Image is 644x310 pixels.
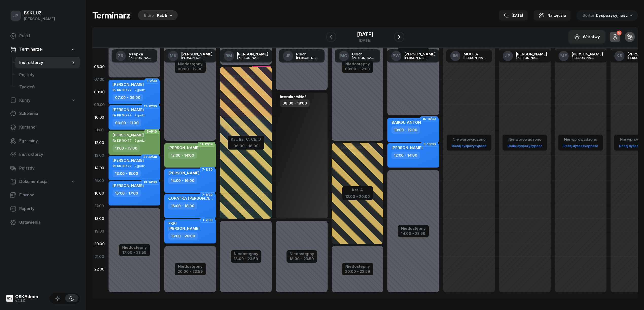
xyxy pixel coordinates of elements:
div: Rzepka [129,52,153,56]
a: Egzaminy [6,135,80,147]
span: 2 godz. [135,164,146,168]
button: Narzędzia [534,10,570,20]
span: Tydzień [19,84,76,90]
button: Nie wprowadzonoDodaj dyspozycyjność [450,135,488,150]
a: Dodaj dyspozycyjność [506,143,544,149]
a: Pojazdy [15,69,80,81]
span: 11-12/14 [200,144,213,145]
div: Nie wprowadzono [450,136,488,143]
div: KR 1HX77 [117,139,132,142]
span: [PERSON_NAME] [113,107,144,112]
button: BiuroKat. B [136,10,178,20]
a: Terminarze [6,44,80,55]
button: Niedostępny20:00 - 23:59 [345,263,370,275]
span: ŁOPATKA [PERSON_NAME] [168,196,219,201]
div: 12:00 [92,136,106,149]
span: Pulpit [19,33,76,39]
div: 14:00 - 23:59 [401,230,426,236]
div: [PERSON_NAME] [181,56,206,59]
span: 13-14/30 [144,182,157,183]
div: [DATE] [504,12,523,18]
div: Niedostępny [401,226,426,230]
span: Instruktorzy [19,59,71,66]
img: logo-xs@2x.png [6,295,13,302]
div: [PERSON_NAME] [516,52,547,56]
span: 15-16/30 [422,118,436,119]
div: 15:00 - 17:00 [113,190,141,197]
div: 06:00 [92,60,106,73]
a: MF[PERSON_NAME][PERSON_NAME] [554,49,607,63]
a: Ustawienia [6,216,80,229]
a: RM[PERSON_NAME][PERSON_NAME] [220,49,272,63]
span: JP [13,14,19,18]
div: 13:00 - 15:00 [113,170,141,177]
div: 16:00 [92,187,106,200]
span: [PERSON_NAME] [168,145,200,150]
a: PW[PERSON_NAME][PERSON_NAME] [387,49,440,63]
span: IM [453,54,458,58]
button: Warstwy [568,30,605,44]
div: [PERSON_NAME] [404,52,436,56]
span: ZR [118,54,123,58]
div: [PERSON_NAME] [352,56,376,59]
button: Nie wprowadzonoDodaj dyspozycyjność [561,135,600,150]
a: IMMUCHA[PERSON_NAME] [446,49,492,63]
a: Raporty [6,203,80,215]
div: [PERSON_NAME] [237,52,268,56]
div: Niedostępny [178,62,203,66]
span: Egzaminy [19,138,76,144]
div: Kat. BE, C, CE, D [231,136,261,143]
div: 16:00 - 18:00 [168,202,197,210]
div: Kat. B [157,12,168,18]
a: Instruktorzy [6,149,80,161]
div: 18:00 - 23:59 [290,256,314,261]
span: MC [340,54,348,58]
div: Niedostępny [178,264,203,268]
button: Kat. BE, C, CE, D06:00 - 18:00 [231,136,261,148]
span: Terminarze [19,46,42,53]
span: JP [285,54,291,58]
div: Cioch [352,52,376,56]
div: [PERSON_NAME] [404,56,429,59]
div: 00:00 - 12:00 [345,66,370,71]
div: 14:00 [92,162,106,174]
a: Pojazdy [6,162,80,174]
div: KR 1HX77 [117,88,132,92]
div: [DATE] [357,38,373,42]
span: Kursy [19,97,30,104]
span: Sortuj [583,12,595,19]
span: 7-8/30 [202,169,213,170]
div: Biuro [144,12,154,18]
button: Niedostępny18:00 - 23:59 [234,251,258,262]
div: 18:00 - 23:59 [234,256,258,261]
a: Dokumentacja [6,176,80,188]
div: 22:00 [92,263,106,276]
div: 08:00 - 18:00 [280,99,310,107]
span: [PERSON_NAME] [168,171,200,175]
span: JP [505,54,510,58]
div: 12:00 - 14:00 [391,152,420,159]
div: 07:00 - 09:00 [113,94,143,101]
div: Warstwy [574,34,600,40]
span: [PERSON_NAME] [113,183,144,188]
a: Dodaj dyspozycyjność [561,143,600,149]
div: 13:00 [92,149,106,162]
div: 09:00 - 11:00 [113,119,141,127]
div: 12:00 - 20:00 [345,193,370,199]
div: instruktorskie? [280,95,306,99]
span: BAIK0U ANTON [391,120,421,125]
div: 09:00 [92,98,106,111]
span: 1-2/30 [147,80,157,81]
a: Finanse [6,189,80,201]
a: Kursanci [6,121,80,133]
div: [DATE] [357,32,373,37]
span: 1-2/30 [203,220,213,221]
div: BSK LUZ [24,11,55,15]
div: 11:00 - 13:00 [113,144,140,152]
span: Finanse [19,192,76,198]
div: [PERSON_NAME] [129,56,153,59]
div: 20:00 - 23:59 [178,268,203,274]
div: 11:00 [92,124,106,136]
a: MCCioch[PERSON_NAME] [335,49,380,63]
div: [PERSON_NAME] [572,52,603,56]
